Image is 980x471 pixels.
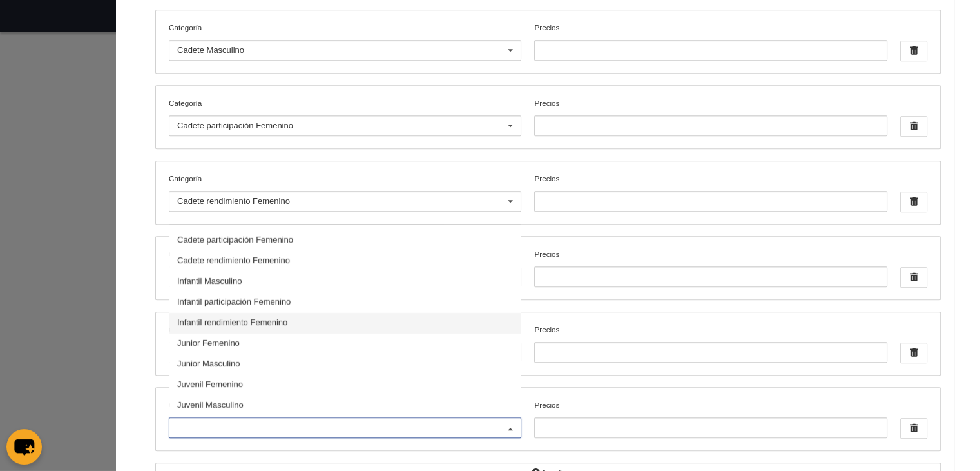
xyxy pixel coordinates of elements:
[169,173,521,185] label: Categoría
[534,399,887,438] label: Precios
[177,338,240,348] span: Junior Femenino
[534,248,887,287] label: Precios
[534,266,887,287] input: Precios
[177,359,240,368] span: Junior Masculino
[177,379,243,389] span: Juvenil Femenino
[534,173,887,212] label: Precios
[534,40,887,61] input: Precios
[177,276,242,286] span: Infantil Masculino
[169,22,521,34] label: Categoría
[177,235,293,245] span: Cadete participación Femenino
[534,115,887,136] input: Precios
[6,429,42,465] button: chat-button
[177,45,244,55] span: Cadete Masculino
[177,317,287,327] span: Infantil rendimiento Femenino
[534,22,887,61] label: Precios
[177,297,291,306] span: Infantil participación Femenino
[177,400,244,410] span: Juvenil Masculino
[534,191,887,212] input: Precios
[177,121,293,130] span: Cadete participación Femenino
[534,342,887,363] input: Precios
[534,97,887,136] label: Precios
[169,97,521,109] label: Categoría
[534,417,887,438] input: Precios
[534,324,887,363] label: Precios
[177,196,290,206] span: Cadete rendimiento Femenino
[177,256,290,265] span: Cadete rendimiento Femenino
